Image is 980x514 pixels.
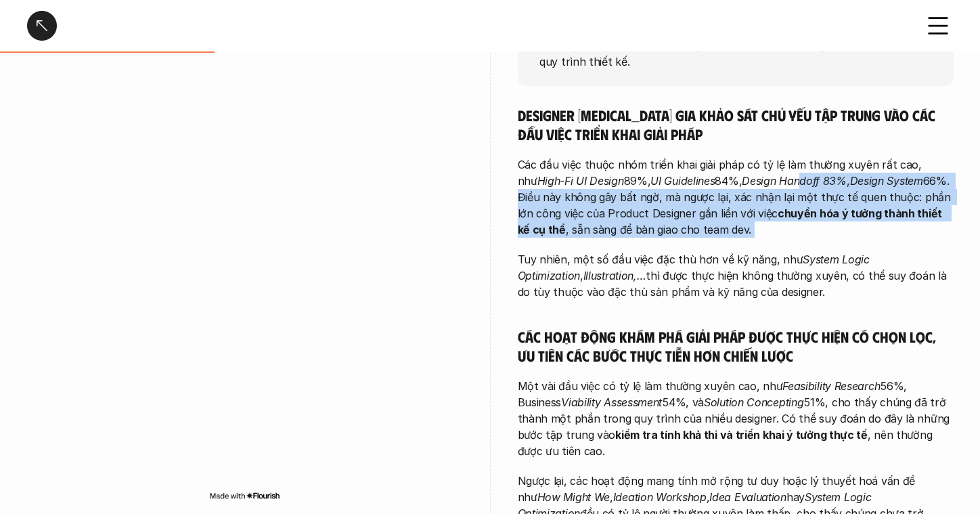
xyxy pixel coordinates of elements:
em: How Might We [537,490,610,504]
iframe: Interactive or visual content [27,81,463,488]
img: Made with Flourish [209,490,280,501]
em: Ideation Workshop [613,490,707,504]
p: Một vài đầu việc có tỷ lệ làm thường xuyên cao, như 56%, Business 54%, và 51%, cho thấy chúng đã ... [518,378,954,459]
p: Tuy nhiên, một số đầu việc đặc thù hơn về kỹ năng, như , thì được thực hiện không thường xuyên, c... [518,251,954,300]
p: Các đầu việc thuộc nhóm triển khai giải pháp có tỷ lệ làm thường xuyên rất cao, như 89%, 84%, , 6... [518,156,954,238]
em: High-Fi UI Design [537,174,624,188]
h5: Các hoạt động khám phá giải pháp được thực hiện có chọn lọc, ưu tiên các bước thực tiễn hơn chiến... [518,327,954,364]
strong: kiểm tra tính khả thi và triển khai ý tưởng thực tế [615,428,868,442]
em: Feasibility Research [782,379,880,393]
em: Design Handoff 83% [742,174,847,188]
em: Solution Concepting [704,395,803,409]
em: Idea Evaluation [709,490,786,504]
em: Illustration,… [583,269,646,282]
h5: Designer [MEDICAL_DATA] gia khảo sát chủ yếu tập trung vào các đầu việc triển khai giải pháp [518,106,954,143]
em: Design System [850,174,923,188]
em: Viability Assessment [561,395,662,409]
em: UI Guidelines [650,174,715,188]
